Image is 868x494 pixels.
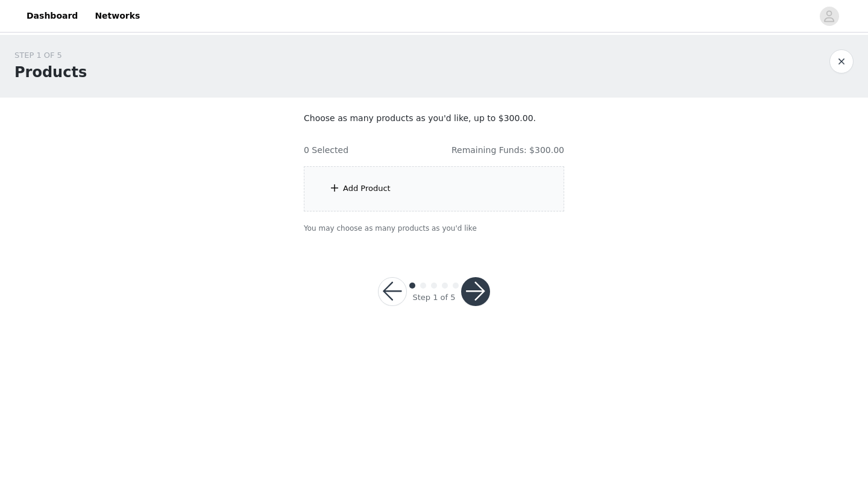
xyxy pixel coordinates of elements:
[412,292,455,304] div: Step 1 of 5
[304,144,348,157] h4: 0 Selected
[823,7,835,26] div: avatar
[14,61,87,83] h1: Products
[14,49,87,61] div: STEP 1 OF 5
[87,2,147,30] a: Networks
[304,223,564,234] p: You may choose as many products as you'd like
[304,112,564,125] p: Choose as many products as you'd like, up to $300.00.
[451,144,564,157] h4: Remaining Funds: $300.00
[19,2,85,30] a: Dashboard
[343,183,391,195] div: Add Product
